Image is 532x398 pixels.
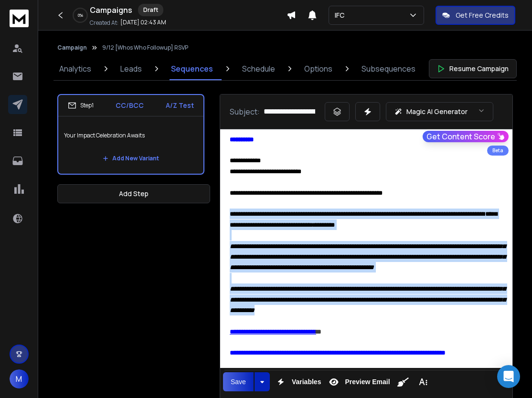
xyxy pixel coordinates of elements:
[429,59,517,78] button: Resume Campaign
[272,372,323,391] button: Variables
[120,19,166,26] p: [DATE] 02:43 AM
[456,10,509,20] p: Get Free Credits
[436,6,515,25] button: Get Free Credits
[386,102,493,121] button: Magic AI Generator
[57,44,87,52] button: Campaign
[223,372,254,391] button: Save
[242,63,275,74] p: Schedule
[68,101,94,110] div: Step 1
[414,372,432,391] button: More Text
[394,372,412,391] button: Clean HTML
[95,149,167,168] button: Add New Variant
[138,4,163,16] div: Draft
[325,372,392,391] button: Preview Email
[116,101,144,110] p: CC/BCC
[487,146,509,156] div: Beta
[290,378,323,386] span: Variables
[406,107,468,116] p: Magic AI Generator
[356,57,421,80] a: Subsequences
[78,12,83,18] p: 0 %
[298,57,338,80] a: Options
[10,369,29,388] button: M
[497,365,520,388] div: Open Intercom Messenger
[64,122,198,149] p: Your Impact Celebration Awaits
[236,57,281,80] a: Schedule
[90,4,132,16] h1: Campaigns
[343,378,392,386] span: Preview Email
[57,184,210,203] button: Add Step
[10,10,29,27] img: logo
[115,57,148,80] a: Leads
[304,63,332,74] p: Options
[53,57,97,80] a: Analytics
[171,63,213,74] p: Sequences
[165,57,219,80] a: Sequences
[230,106,260,117] p: Subject:
[423,131,509,142] button: Get Content Score
[335,10,348,20] p: IFC
[166,101,194,110] p: A/Z Test
[362,63,415,74] p: Subsequences
[102,44,188,52] p: 9/12 [Whos Who Followup] RSVP
[57,94,204,175] li: Step1CC/BCCA/Z TestYour Impact Celebration AwaitsAdd New Variant
[120,63,142,74] p: Leads
[90,19,118,27] p: Created At:
[59,63,91,74] p: Analytics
